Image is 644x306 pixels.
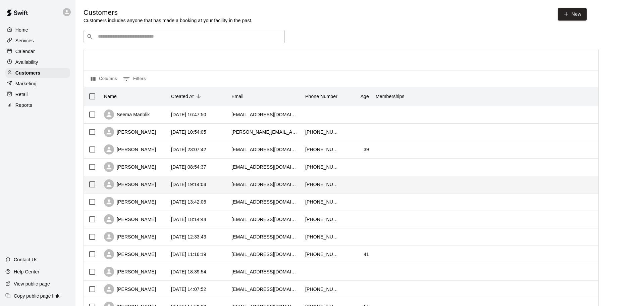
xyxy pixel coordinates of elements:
[104,267,156,277] div: [PERSON_NAME]
[5,79,70,89] a: Marketing
[231,181,299,188] div: bethmcginty@comcast.net
[104,127,156,137] div: [PERSON_NAME]
[15,80,37,87] p: Marketing
[104,249,156,259] div: [PERSON_NAME]
[231,199,299,205] div: row.andrew324@gmail.com
[231,129,299,135] div: cassandra.l.marcum@gmail.com
[171,199,206,205] div: 2025-08-24 13:42:06
[194,92,203,101] button: Sort
[15,91,28,98] p: Retail
[231,216,299,223] div: bmichael03@gmail.com
[5,57,70,67] a: Availability
[231,251,299,258] div: joshuacowles@yahoo.com
[305,233,339,240] div: +15617770265
[15,37,34,44] p: Services
[15,59,38,65] p: Availability
[305,146,339,153] div: +17873626186
[171,233,206,240] div: 2025-08-17 12:33:43
[171,111,206,118] div: 2025-09-09 16:47:50
[231,146,299,153] div: oace101@hotmail.com
[121,74,148,84] button: Show filters
[231,286,299,293] div: lewisjason06@gmail.com
[231,233,299,240] div: mdviera1@gmail.com
[171,181,206,188] div: 2025-08-26 19:14:04
[104,214,156,224] div: [PERSON_NAME]
[171,268,206,275] div: 2025-08-11 18:39:54
[104,232,156,242] div: [PERSON_NAME]
[5,46,70,56] a: Calendar
[171,216,206,223] div: 2025-08-20 18:14:44
[84,30,285,43] div: Search customers by name or email
[364,251,369,258] div: 41
[104,284,156,294] div: [PERSON_NAME]
[171,286,206,293] div: 2025-08-11 14:07:52
[305,216,339,223] div: +16157858033
[5,100,70,110] a: Reports
[104,144,156,155] div: [PERSON_NAME]
[305,181,339,188] div: +13604105716
[84,8,253,17] h5: Customers
[361,87,369,106] div: Age
[168,87,228,106] div: Created At
[171,164,206,170] div: 2025-08-30 08:54:37
[14,280,50,287] p: View public page
[376,87,405,106] div: Memberships
[305,286,339,293] div: +18653899043
[15,70,40,76] p: Customers
[171,146,206,153] div: 2025-08-31 23:07:42
[14,268,39,275] p: Help Center
[558,8,587,20] a: New
[231,87,244,106] div: Email
[104,87,117,106] div: Name
[5,68,70,78] a: Customers
[5,89,70,99] a: Retail
[84,17,253,24] p: Customers includes anyone that has made a booking at your facility in the past.
[305,164,339,170] div: +16156537062
[15,102,32,108] p: Reports
[302,87,342,106] div: Phone Number
[372,87,473,106] div: Memberships
[89,74,119,84] button: Select columns
[104,162,156,172] div: [PERSON_NAME]
[104,110,150,120] div: Seema Manblik
[231,164,299,170] div: dejacolbert@yahoo.com
[14,293,59,299] p: Copy public page link
[228,87,302,106] div: Email
[171,251,206,258] div: 2025-08-15 11:16:19
[231,268,299,275] div: earsjohnson2424@gmail.com
[5,36,70,46] a: Services
[104,179,156,189] div: [PERSON_NAME]
[305,129,339,135] div: +16155735228
[15,27,28,33] p: Home
[171,87,194,106] div: Created At
[171,129,206,135] div: 2025-09-01 10:54:05
[104,197,156,207] div: [PERSON_NAME]
[305,199,339,205] div: +18656221626
[364,146,369,153] div: 39
[15,48,35,55] p: Calendar
[305,87,337,106] div: Phone Number
[231,111,299,118] div: smanblik@outlook.com
[5,25,70,35] a: Home
[305,251,339,258] div: +19512050103
[342,87,372,106] div: Age
[14,256,38,263] p: Contact Us
[101,87,168,106] div: Name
